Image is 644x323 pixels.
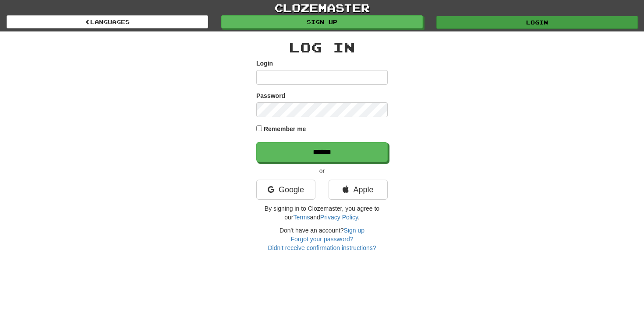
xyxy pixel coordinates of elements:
p: or [256,167,388,175]
a: Languages [7,15,208,28]
a: Login [436,16,638,29]
h2: Log In [256,40,388,55]
label: Remember me [264,125,306,133]
div: Don't have an account? [256,226,388,252]
a: Google [256,180,315,200]
a: Apple [329,180,388,200]
p: By signing in to Clozemaster, you agree to our and . [256,204,388,222]
a: Forgot your password? [290,236,353,243]
label: Login [256,59,273,68]
a: Sign up [221,15,423,28]
a: Privacy Policy [320,214,358,221]
a: Sign up [344,227,364,234]
a: Didn't receive confirmation instructions? [268,244,376,251]
a: Terms [293,214,310,221]
label: Password [256,91,285,100]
